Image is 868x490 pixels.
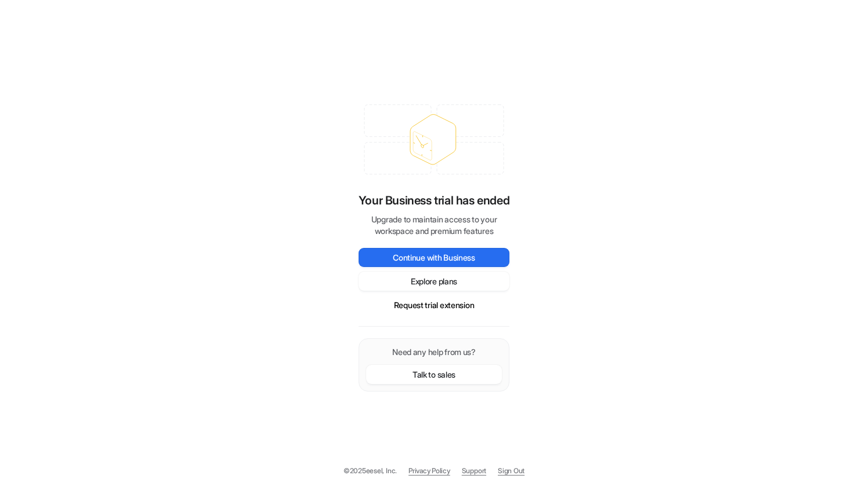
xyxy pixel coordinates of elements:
[366,346,502,358] p: Need any help from us?
[462,466,486,476] span: Support
[366,365,502,384] button: Talk to sales
[359,214,509,237] p: Upgrade to maintain access to your workspace and premium features
[359,192,509,209] p: Your Business trial has ended
[359,248,509,267] button: Continue with Business
[343,466,397,476] p: © 2025 eesel, Inc.
[498,466,525,476] a: Sign Out
[408,466,450,476] a: Privacy Policy
[359,295,509,315] button: Request trial extension
[359,272,509,291] button: Explore plans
